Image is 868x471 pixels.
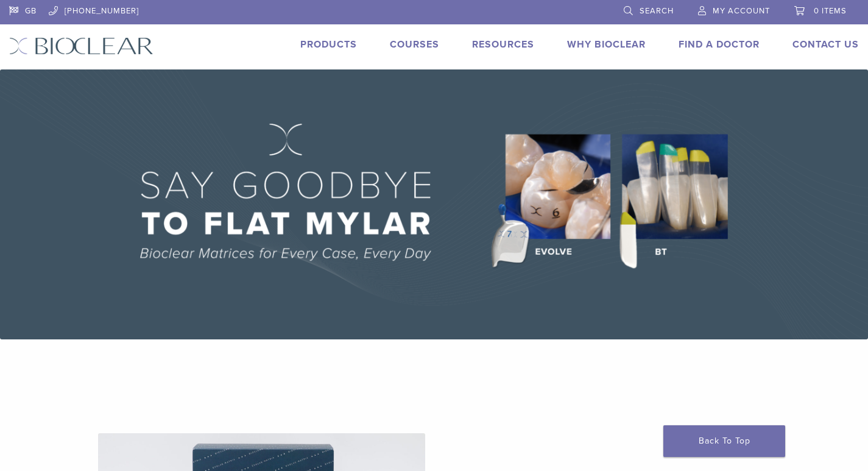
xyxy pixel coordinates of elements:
[300,38,357,51] a: Products
[567,38,646,51] a: Why Bioclear
[390,38,439,51] a: Courses
[663,425,785,457] a: Back To Top
[472,38,534,51] a: Resources
[9,37,153,55] img: Bioclear
[814,6,847,16] span: 0 items
[713,6,770,16] span: My Account
[792,38,859,51] a: Contact Us
[640,6,674,16] span: Search
[679,38,760,51] a: Find A Doctor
